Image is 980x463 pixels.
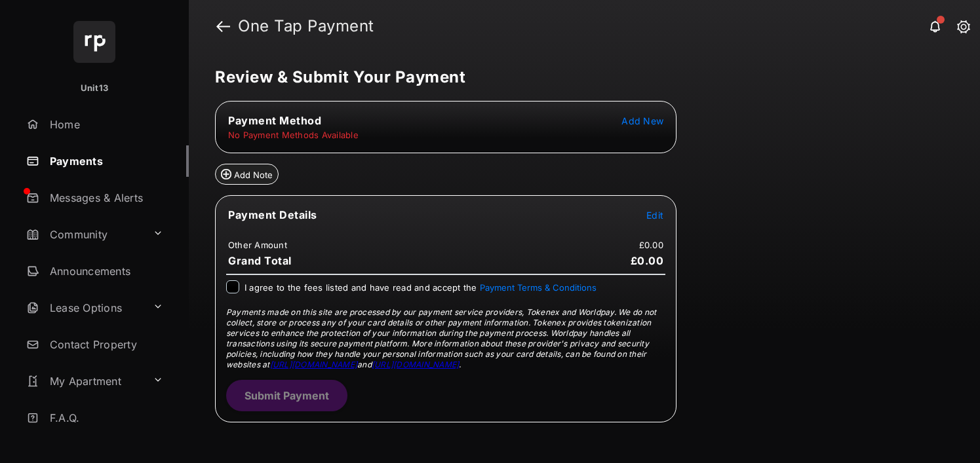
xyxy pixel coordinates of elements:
[215,69,943,85] h5: Review & Submit Your Payment
[245,282,597,293] span: I agree to the fees listed and have read and accept the
[372,360,459,369] a: [URL][DOMAIN_NAME]
[73,21,115,63] img: svg+xml;base64,PHN2ZyB4bWxucz0iaHR0cDovL3d3dy53My5vcmcvMjAwMC9zdmciIHdpZHRoPSI2NCIgaGVpZ2h0PSI2NC...
[270,360,357,369] a: [URL][DOMAIN_NAME]
[226,380,347,411] button: Submit Payment
[631,254,664,267] span: £0.00
[638,239,664,251] td: £0.00
[228,254,292,267] span: Grand Total
[480,282,597,293] button: I agree to the fees listed and have read and accept the
[238,18,374,34] strong: One Tap Payment
[228,208,317,221] span: Payment Details
[21,292,147,324] a: Lease Options
[215,164,279,185] button: Add Note
[621,114,663,127] button: Add New
[21,365,147,397] a: My Apartment
[227,129,359,141] td: No Payment Methods Available
[646,208,663,221] button: Edit
[21,329,189,360] a: Contact Property
[621,115,663,126] span: Add New
[21,182,189,213] a: Messages & Alerts
[21,219,147,250] a: Community
[81,82,109,95] p: Unit13
[228,114,321,127] span: Payment Method
[646,210,663,221] span: Edit
[227,239,288,251] td: Other Amount
[226,307,656,369] span: Payments made on this site are processed by our payment service providers, Tokenex and Worldpay. ...
[21,402,189,434] a: F.A.Q.
[21,255,189,287] a: Announcements
[21,145,189,177] a: Payments
[21,109,189,140] a: Home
